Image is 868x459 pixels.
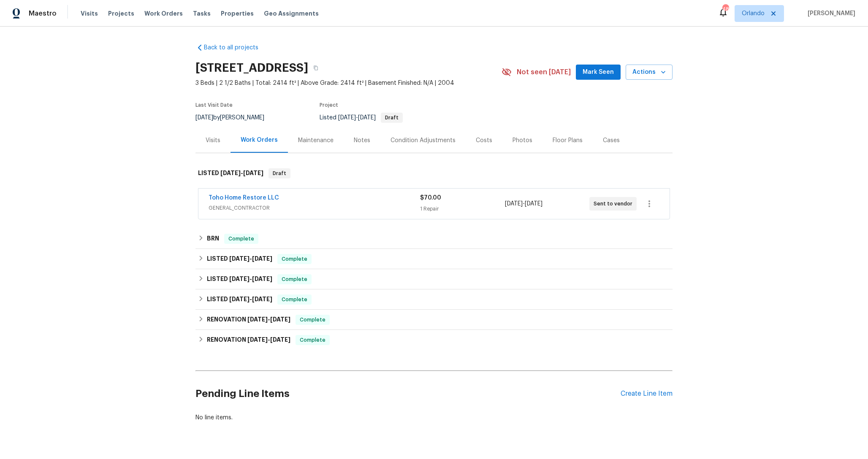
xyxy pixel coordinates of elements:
[229,276,272,282] span: -
[195,269,673,289] div: LISTED [DATE]-[DATE]Complete
[209,195,279,201] a: Toho Home Restore LLC
[243,170,263,176] span: [DATE]
[229,296,272,302] span: -
[195,64,308,72] h2: [STREET_ADDRESS]
[804,9,855,18] span: [PERSON_NAME]
[229,296,250,302] span: [DATE]
[742,9,765,18] span: Orlando
[505,200,542,208] span: -
[195,160,673,187] div: LISTED [DATE]-[DATE]Draft
[269,169,290,178] span: Draft
[278,255,311,263] span: Complete
[209,204,420,212] span: GENERAL_CONTRACTOR
[195,115,213,121] span: [DATE]
[626,65,673,80] button: Actions
[382,115,402,120] span: Draft
[195,413,673,422] div: No line items.
[221,9,254,18] span: Properties
[207,335,290,345] h6: RENOVATION
[193,11,211,16] span: Tasks
[594,200,636,208] span: Sent to vendor
[513,136,532,145] div: Photos
[207,294,272,305] h6: LISTED
[264,9,319,18] span: Geo Assignments
[338,115,356,121] span: [DATE]
[207,234,219,244] h6: BRN
[576,65,621,80] button: Mark Seen
[195,79,502,87] span: 3 Beds | 2 1/2 Baths | Total: 2414 ft² | Above Grade: 2414 ft² | Basement Finished: N/A | 2004
[308,60,323,76] button: Copy Address
[621,390,673,398] div: Create Line Item
[207,254,272,264] h6: LISTED
[252,256,272,262] span: [DATE]
[278,295,311,304] span: Complete
[298,136,334,145] div: Maintenance
[247,337,268,343] span: [DATE]
[517,68,571,76] span: Not seen [DATE]
[505,201,523,207] span: [DATE]
[195,330,673,350] div: RENOVATION [DATE]-[DATE]Complete
[206,136,220,145] div: Visits
[270,316,290,322] span: [DATE]
[722,5,728,13] div: 48
[229,276,250,282] span: [DATE]
[252,276,272,282] span: [DATE]
[252,296,272,302] span: [DATE]
[247,316,290,322] span: -
[229,256,272,262] span: -
[195,103,233,108] span: Last Visit Date
[241,136,278,144] div: Work Orders
[195,374,621,413] h2: Pending Line Items
[338,115,376,121] span: -
[632,67,666,78] span: Actions
[320,103,338,108] span: Project
[198,168,263,178] h6: LISTED
[207,315,290,325] h6: RENOVATION
[525,201,542,207] span: [DATE]
[195,249,673,269] div: LISTED [DATE]-[DATE]Complete
[296,336,329,344] span: Complete
[603,136,620,145] div: Cases
[320,115,403,121] span: Listed
[296,316,329,324] span: Complete
[583,67,614,78] span: Mark Seen
[247,337,290,343] span: -
[195,113,274,123] div: by [PERSON_NAME]
[220,170,241,176] span: [DATE]
[553,136,583,145] div: Floor Plans
[247,316,268,322] span: [DATE]
[358,115,376,121] span: [DATE]
[195,229,673,249] div: BRN Complete
[195,43,277,52] a: Back to all projects
[225,235,258,243] span: Complete
[229,256,250,262] span: [DATE]
[420,205,505,213] div: 1 Repair
[207,274,272,284] h6: LISTED
[144,9,183,18] span: Work Orders
[108,9,134,18] span: Projects
[270,337,290,343] span: [DATE]
[420,195,441,201] span: $70.00
[278,275,311,283] span: Complete
[220,170,263,176] span: -
[81,9,98,18] span: Visits
[354,136,370,145] div: Notes
[195,310,673,330] div: RENOVATION [DATE]-[DATE]Complete
[29,9,57,18] span: Maestro
[195,289,673,310] div: LISTED [DATE]-[DATE]Complete
[476,136,492,145] div: Costs
[391,136,456,145] div: Condition Adjustments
